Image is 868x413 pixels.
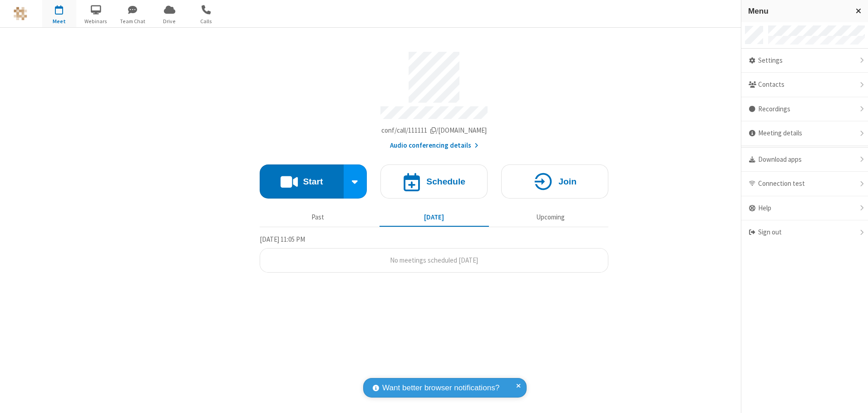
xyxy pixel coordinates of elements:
[344,164,367,199] div: Start conference options
[153,17,187,25] span: Drive
[741,172,868,196] div: Connection test
[189,17,223,25] span: Calls
[741,196,868,221] div: Help
[501,164,608,199] button: Join
[380,164,488,199] button: Schedule
[741,220,868,244] div: Sign out
[558,177,577,186] h4: Join
[260,164,344,199] button: Start
[116,17,150,25] span: Team Chat
[390,140,478,151] button: Audio conferencing details
[741,97,868,122] div: Recordings
[14,7,27,20] img: QA Selenium DO NOT DELETE OR CHANGE
[748,7,848,15] h3: Menu
[496,209,605,226] button: Upcoming
[382,382,499,394] span: Want better browser notifications?
[303,177,323,186] h4: Start
[741,49,868,73] div: Settings
[390,256,478,264] span: No meetings scheduled [DATE]
[381,125,487,136] button: Copy my meeting room linkCopy my meeting room link
[381,126,487,134] span: Copy my meeting room link
[260,235,305,244] span: [DATE] 11:05 PM
[741,148,868,172] div: Download apps
[263,209,373,226] button: Past
[260,234,608,273] section: Today's Meetings
[741,121,868,146] div: Meeting details
[79,17,113,25] span: Webinars
[42,17,76,25] span: Meet
[260,45,608,151] section: Account details
[741,73,868,97] div: Contacts
[426,177,465,186] h4: Schedule
[380,209,489,226] button: [DATE]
